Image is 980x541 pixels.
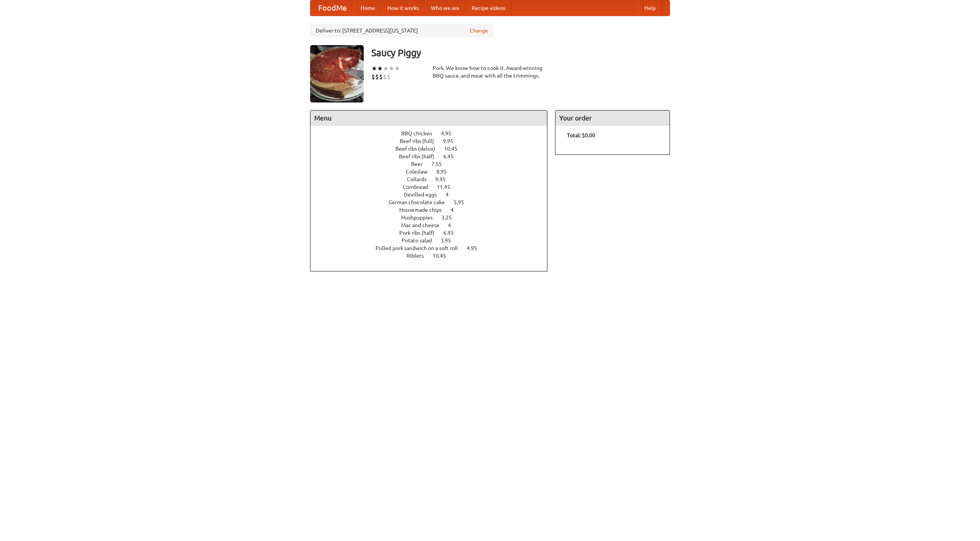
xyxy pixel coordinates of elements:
a: Collards 9.95 [407,176,460,182]
a: Change [470,27,488,34]
span: 6.45 [443,153,461,159]
span: Coleslaw [406,169,435,175]
span: 4.95 [441,130,459,136]
li: ★ [383,64,389,73]
span: Beef ribs (delux) [395,146,443,152]
b: Total: $0.00 [567,132,595,138]
h4: Your order [555,110,670,126]
span: Beef ribs (full) [400,138,442,144]
span: 7.55 [431,161,449,167]
a: Mac and cheese 6 [401,222,465,228]
a: Beef ribs (delux) 10.45 [395,146,472,152]
span: 3.25 [441,214,459,221]
a: German chocolate cake 5.95 [389,199,478,205]
li: ★ [377,64,383,73]
span: Pork ribs (half) [399,230,442,236]
img: angular.jpg [310,45,364,102]
span: Collards [407,176,434,182]
span: 5.95 [454,199,472,205]
li: ★ [371,64,377,73]
a: BBQ chicken 4.95 [401,130,465,136]
span: 3.95 [441,237,459,244]
span: BBQ chicken [401,130,440,136]
li: $ [379,73,383,81]
span: Riblets [407,253,431,259]
a: Hushpuppies 3.25 [401,214,466,221]
span: 4 [446,192,456,198]
a: Coleslaw 8.95 [406,169,461,175]
a: How it works [381,0,425,16]
span: 6 [448,222,459,228]
li: $ [375,73,379,81]
li: $ [387,73,390,81]
span: Beer [411,161,430,167]
a: Potato salad 3.95 [402,237,465,244]
span: German chocolate cake [389,199,452,205]
a: Beer 7.55 [411,161,456,167]
a: Riblets 10.45 [407,253,460,259]
span: Beef ribs (half) [399,153,442,159]
span: Mac and cheese [401,222,447,228]
span: Cornbread [403,184,436,190]
span: Pulled pork sandwich on a soft roll [376,245,465,251]
span: 10.45 [444,146,465,152]
span: 9.95 [443,138,461,144]
li: $ [383,73,387,81]
li: ★ [389,64,394,73]
span: 8.95 [436,169,454,175]
a: Devilled eggs 4 [404,192,463,198]
a: Beef ribs (half) 6.45 [399,153,468,159]
a: Beef ribs (full) 9.95 [400,138,467,144]
a: Recipe videos [465,0,511,16]
span: 4 [451,207,461,213]
li: ★ [394,64,400,73]
span: 4.95 [467,245,485,251]
h4: Menu [310,110,547,126]
span: Devilled eggs [404,192,444,198]
span: Hushpuppies [401,214,440,221]
li: $ [371,73,375,81]
span: Housemade chips [399,207,449,213]
span: 9.95 [435,176,453,182]
span: 10.45 [433,253,454,259]
a: Cornbread 11.45 [403,184,464,190]
a: Pulled pork sandwich on a soft roll 4.95 [376,245,491,251]
a: Housemade chips 4 [399,207,468,213]
h3: Saucy Piggy [371,45,670,60]
a: Help [638,0,662,16]
span: 6.95 [443,230,461,236]
a: FoodMe [310,0,354,16]
span: Potato salad [402,237,439,244]
div: Deliver to: [STREET_ADDRESS][US_STATE] [310,24,494,37]
div: Pork. We know how to cook it. Award-winning BBQ sauce, and meat with all the trimmings. [433,64,547,80]
a: Pork ribs (half) 6.95 [399,230,468,236]
span: 11.45 [437,184,458,190]
a: Home [354,0,381,16]
a: Who we are [425,0,465,16]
